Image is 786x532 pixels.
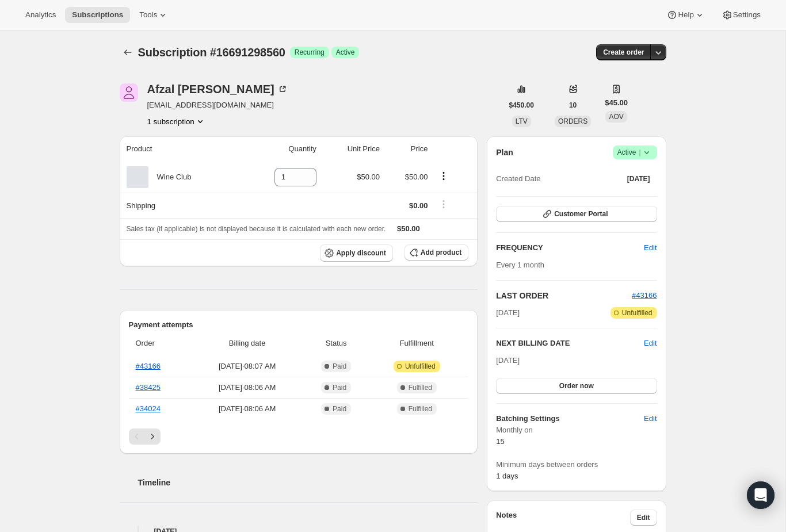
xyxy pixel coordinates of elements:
button: Next [144,428,161,445]
button: 10 [562,97,583,113]
span: Unfulfilled [405,362,436,371]
span: [DATE] · 08:07 AM [194,361,300,372]
span: [DATE] · 08:06 AM [194,382,300,393]
span: Edit [644,242,657,254]
button: Shipping actions [434,198,453,210]
a: #34024 [136,404,161,413]
button: Subscriptions [120,44,136,60]
th: Unit Price [320,136,383,162]
span: Fulfillment [372,338,461,349]
a: #43166 [632,291,657,300]
button: Analytics [18,7,63,23]
span: Unfulfilled [622,308,653,317]
button: Create order [596,44,651,60]
h2: Timeline [138,477,478,488]
span: 15 [496,437,504,446]
button: [DATE] [620,171,657,187]
h6: Batching Settings [496,413,644,424]
button: Order now [496,378,657,394]
h2: Plan [496,147,513,158]
span: Apply discount [336,248,386,258]
button: Apply discount [320,244,393,262]
h2: FREQUENCY [496,242,644,254]
span: [DATE] [627,174,650,183]
h2: Payment attempts [129,319,469,331]
span: LTV [516,117,528,125]
button: #43166 [632,290,657,301]
th: Shipping [120,193,241,218]
span: $50.00 [357,173,380,181]
button: Add product [405,244,468,261]
span: Edit [644,413,657,424]
span: Fulfilled [409,383,432,392]
span: [EMAIL_ADDRESS][DOMAIN_NAME] [147,99,288,111]
span: $50.00 [397,224,420,233]
span: Help [678,10,693,20]
button: Product actions [147,116,206,127]
button: Settings [715,7,768,23]
span: Add product [421,248,461,257]
span: Afzal Jasani [120,83,138,102]
span: Created Date [496,173,540,185]
button: Product actions [434,170,453,182]
span: Paid [333,404,346,414]
button: $450.00 [502,97,541,113]
span: Active [336,48,355,57]
div: Afzal [PERSON_NAME] [147,83,288,95]
div: Open Intercom Messenger [747,481,774,509]
span: $0.00 [409,201,428,210]
span: 1 days [496,472,518,480]
button: Edit [644,338,657,349]
span: Sales tax (if applicable) is not displayed because it is calculated with each new order. [127,225,386,233]
span: [DATE] [496,307,520,319]
span: Create order [603,48,644,57]
th: Quantity [241,136,320,162]
span: $45.00 [605,97,628,109]
button: Edit [630,510,657,526]
button: Edit [637,409,663,428]
span: Paid [333,362,346,371]
span: 10 [569,101,577,110]
span: Tools [139,10,157,20]
span: Every 1 month [496,261,544,269]
span: AOV [609,113,623,121]
h2: NEXT BILLING DATE [496,338,644,349]
span: Paid [333,383,346,392]
span: Customer Portal [554,209,608,219]
nav: Pagination [129,428,469,445]
span: Active [617,147,653,158]
h3: Notes [496,510,630,526]
button: Customer Portal [496,206,657,222]
span: Settings [733,10,761,20]
span: | [639,148,640,157]
span: Minimum days between orders [496,459,657,470]
span: Status [307,338,365,349]
th: Price [383,136,431,162]
span: Recurring [295,48,325,57]
span: ORDERS [558,117,587,125]
th: Product [120,136,241,162]
span: Fulfilled [409,404,432,414]
span: Monthly on [496,424,657,436]
span: Order now [559,381,594,391]
button: Help [659,7,712,23]
span: [DATE] · 08:06 AM [194,403,300,415]
span: Subscription #16691298560 [138,46,285,59]
span: $450.00 [509,101,534,110]
span: Billing date [194,338,300,349]
button: Subscriptions [65,7,130,23]
a: #43166 [136,362,161,370]
span: [DATE] [496,356,520,365]
button: Edit [637,239,663,257]
span: Subscriptions [72,10,123,20]
th: Order [129,331,191,356]
h2: LAST ORDER [496,290,632,301]
button: Tools [132,7,175,23]
a: #38425 [136,383,161,392]
div: Wine Club [148,171,192,183]
span: Edit [637,513,650,522]
span: $50.00 [405,173,428,181]
span: Analytics [25,10,56,20]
